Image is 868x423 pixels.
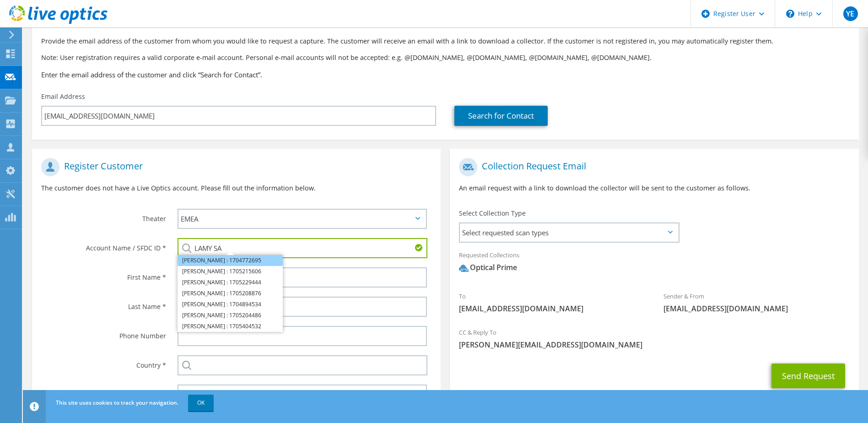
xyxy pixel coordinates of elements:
[41,36,850,46] p: Provide the email address of the customer from whom you would like to request a capture. The cust...
[41,158,427,176] h1: Register Customer
[41,92,85,101] label: Email Address
[771,363,845,388] button: Send Request
[178,266,283,277] li: LAMY SA : 1705215606
[459,183,849,193] p: An email request with a link to download the collector will be sent to the customer as follows.
[459,304,645,314] span: [EMAIL_ADDRESS][DOMAIN_NAME]
[450,323,858,354] div: CC & Reply To
[460,223,678,242] span: Select requested scan types
[178,299,283,310] li: Lamy SA : 1704894534
[843,6,858,21] span: YE
[178,321,283,332] li: LAMY SA : 1705404532
[41,209,166,223] label: Theater
[56,399,178,407] span: This site uses cookies to track your navigation.
[459,262,517,273] div: Optical Prime
[41,183,431,193] p: The customer does not have a Live Optics account. Please fill out the information below.
[450,245,858,282] div: Requested Collections
[41,385,166,399] label: Preferred Email Language
[450,287,654,318] div: To
[663,304,850,314] span: [EMAIL_ADDRESS][DOMAIN_NAME]
[459,340,849,350] span: [PERSON_NAME][EMAIL_ADDRESS][DOMAIN_NAME]
[41,355,166,370] label: Country *
[41,238,166,253] label: Account Name / SFDC ID *
[454,106,548,126] a: Search for Contact
[41,297,166,311] label: Last Name *
[41,53,850,63] p: Note: User registration requires a valid corporate e-mail account. Personal e-mail accounts will ...
[178,288,283,299] li: LAMY SA : 1705208876
[654,287,859,318] div: Sender & From
[178,310,283,321] li: LAMY SA : 1705204486
[459,158,845,176] h1: Collection Request Email
[188,395,214,411] a: OK
[178,277,283,288] li: LAMY SA : 1705229444
[786,10,794,18] svg: \n
[41,70,850,80] h3: Enter the email address of the customer and click “Search for Contact”.
[178,255,283,266] li: LAMY SA : 1704772695
[41,267,166,282] label: First Name *
[459,209,526,218] label: Select Collection Type
[41,326,166,341] label: Phone Number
